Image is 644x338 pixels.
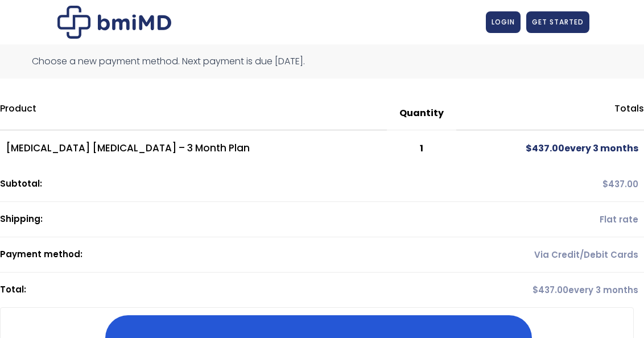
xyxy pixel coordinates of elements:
td: Via Credit/Debit Cards [456,237,644,273]
span: $ [532,284,538,296]
span: LOGIN [492,17,515,27]
a: LOGIN [486,11,521,33]
span: GET STARTED [532,17,584,27]
td: 1 [387,130,456,167]
span: $ [602,178,608,190]
a: GET STARTED [526,11,589,33]
td: Flat rate [456,202,644,237]
span: 437.00 [526,142,564,155]
span: $ [526,142,532,155]
span: 437.00 [532,284,568,296]
th: Totals [456,97,644,130]
img: Checkout [57,6,171,39]
td: every 3 months [456,273,644,307]
span: 437.00 [602,178,638,190]
td: every 3 months [456,130,644,167]
th: Quantity [387,97,456,130]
